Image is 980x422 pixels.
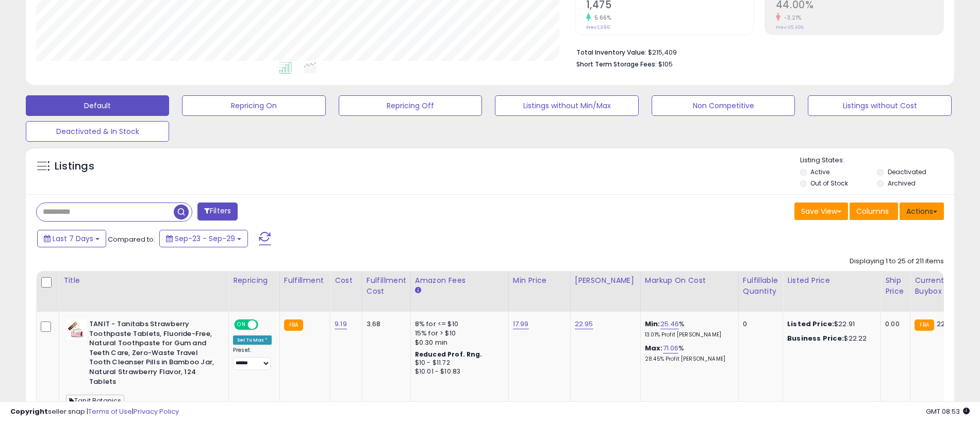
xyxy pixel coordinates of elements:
[284,275,326,286] div: Fulfillment
[89,319,214,389] b: TANIT - Tanitabs Strawberry Toothpaste Tablets, Fluoride-Free, Natural Toothpaste for Gum and Tee...
[787,333,844,343] b: Business Price:
[776,24,804,30] small: Prev: 45.46%
[663,343,679,353] a: 71.06
[182,95,325,116] button: Repricing On
[55,159,94,174] h5: Listings
[415,286,421,295] small: Amazon Fees.
[576,48,646,57] b: Total Inventory Value:
[586,24,610,30] small: Prev: 1,396
[367,275,406,297] div: Fulfillment Cost
[10,407,48,416] strong: Copyright
[513,275,566,286] div: Min Price
[235,320,248,329] span: ON
[810,167,829,176] label: Active
[645,319,730,339] div: %
[415,329,501,338] div: 15% for > $10
[88,407,132,416] a: Terms of Use
[645,331,730,339] p: 13.01% Profit [PERSON_NAME]
[900,202,944,220] button: Actions
[134,407,179,416] a: Privacy Policy
[787,275,876,286] div: Listed Price
[645,343,663,353] b: Max:
[53,233,93,244] span: Last 7 Days
[26,121,169,142] button: Deactivated & In Stock
[339,95,482,116] button: Repricing Off
[576,45,936,58] li: $215,409
[926,407,970,416] span: 2025-10-7 08:53 GMT
[197,202,238,221] button: Filters
[850,202,898,220] button: Columns
[787,319,873,329] div: $22.91
[575,275,636,286] div: [PERSON_NAME]
[591,14,611,22] small: 5.66%
[794,202,848,220] button: Save View
[800,156,954,165] p: Listing States:
[645,319,660,329] b: Min:
[335,275,358,286] div: Cost
[885,319,902,329] div: 0.00
[415,350,483,359] b: Reduced Prof. Rng.
[850,257,944,266] div: Displaying 1 to 25 of 211 items
[576,60,657,69] b: Short Term Storage Fees:
[495,95,638,116] button: Listings without Min/Max
[284,319,303,331] small: FBA
[652,95,795,116] button: Non Competitive
[915,319,934,331] small: FBA
[787,319,834,329] b: Listed Price:
[159,230,248,247] button: Sep-23 - Sep-29
[108,234,155,244] span: Compared to:
[915,275,968,297] div: Current Buybox Price
[810,179,848,188] label: Out of Stock
[335,319,347,329] a: 9.19
[640,271,738,312] th: The percentage added to the cost of goods (COGS) that forms the calculator for Min & Max prices.
[233,335,272,345] div: Set To Max *
[415,319,501,329] div: 8% for <= $10
[856,206,889,216] span: Columns
[10,407,179,417] div: seller snap | |
[937,319,955,329] span: 22.95
[26,95,169,116] button: Default
[66,319,87,340] img: 41ALLwnPU8L._SL40_.jpg
[808,95,951,116] button: Listings without Cost
[743,275,778,297] div: Fulfillable Quantity
[513,319,529,329] a: 17.99
[888,179,916,188] label: Archived
[257,320,273,329] span: OFF
[233,275,275,286] div: Repricing
[37,230,106,247] button: Last 7 Days
[743,319,775,329] div: 0
[885,275,906,297] div: Ship Price
[415,359,501,367] div: $10 - $11.72
[415,367,501,376] div: $10.01 - $10.83
[645,275,734,286] div: Markup on Cost
[575,319,593,329] a: 22.95
[645,344,730,363] div: %
[63,275,224,286] div: Title
[780,14,802,22] small: -3.21%
[367,319,403,329] div: 3.68
[415,275,504,286] div: Amazon Fees
[888,167,926,176] label: Deactivated
[645,356,730,363] p: 28.45% Profit [PERSON_NAME]
[787,334,873,343] div: $22.22
[415,338,501,347] div: $0.30 min
[175,233,235,244] span: Sep-23 - Sep-29
[233,347,272,370] div: Preset:
[658,59,673,69] span: $105
[660,319,679,329] a: 25.46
